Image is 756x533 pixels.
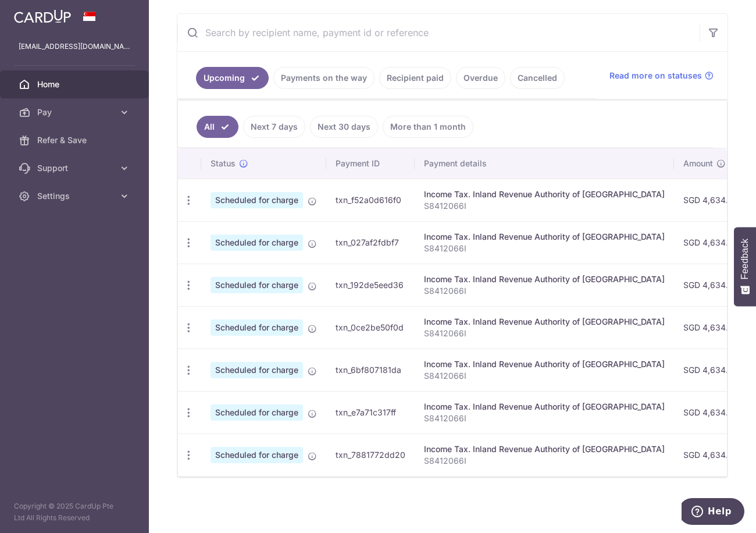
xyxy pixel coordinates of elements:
[424,455,665,467] p: S8412066I
[177,14,700,51] input: Search by recipient name, payment id or reference
[211,277,303,293] span: Scheduled for charge
[682,498,744,527] iframe: Opens a widget where you can find more information
[510,67,565,89] a: Cancelled
[37,106,114,118] span: Pay
[674,349,746,391] td: SGD 4,634.21
[326,264,415,306] td: txn_192de5eed36
[14,9,71,23] img: CardUp
[326,148,415,179] th: Payment ID
[211,158,236,169] span: Status
[37,79,114,90] span: Home
[211,319,303,336] span: Scheduled for charge
[424,358,665,370] div: Income Tax. Inland Revenue Authority of [GEOGRAPHIC_DATA]
[456,67,505,89] a: Overdue
[19,41,130,52] p: [EMAIL_ADDRESS][DOMAIN_NAME]
[674,264,746,306] td: SGD 4,634.21
[609,70,702,81] span: Read more on statuses
[424,401,665,413] div: Income Tax. Inland Revenue Authority of [GEOGRAPHIC_DATA]
[424,316,665,328] div: Income Tax. Inland Revenue Authority of [GEOGRAPHIC_DATA]
[424,443,665,455] div: Income Tax. Inland Revenue Authority of [GEOGRAPHIC_DATA]
[326,433,415,476] td: txn_7881772dd20
[379,67,451,89] a: Recipient paid
[37,190,114,202] span: Settings
[37,162,114,174] span: Support
[326,179,415,221] td: txn_f52a0d616f0
[415,148,674,179] th: Payment details
[424,243,665,254] p: S8412066I
[383,116,473,138] a: More than 1 month
[424,285,665,297] p: S8412066I
[211,404,303,421] span: Scheduled for charge
[424,200,665,212] p: S8412066I
[211,192,303,208] span: Scheduled for charge
[424,231,665,243] div: Income Tax. Inland Revenue Authority of [GEOGRAPHIC_DATA]
[211,362,303,378] span: Scheduled for charge
[674,391,746,433] td: SGD 4,634.21
[734,227,756,306] button: Feedback - Show survey
[326,391,415,433] td: txn_e7a71c317ff
[243,116,305,138] a: Next 7 days
[424,189,665,200] div: Income Tax. Inland Revenue Authority of [GEOGRAPHIC_DATA]
[424,273,665,285] div: Income Tax. Inland Revenue Authority of [GEOGRAPHIC_DATA]
[424,413,665,424] p: S8412066I
[674,179,746,221] td: SGD 4,634.21
[37,134,114,146] span: Refer & Save
[740,239,750,279] span: Feedback
[197,116,238,138] a: All
[326,349,415,391] td: txn_6bf807181da
[211,234,303,251] span: Scheduled for charge
[273,67,375,89] a: Payments on the way
[683,158,713,169] span: Amount
[674,221,746,264] td: SGD 4,634.21
[310,116,378,138] a: Next 30 days
[211,447,303,463] span: Scheduled for charge
[424,370,665,382] p: S8412066I
[326,221,415,264] td: txn_027af2fdbf7
[196,67,269,89] a: Upcoming
[674,306,746,349] td: SGD 4,634.21
[424,328,665,339] p: S8412066I
[609,70,714,81] a: Read more on statuses
[674,433,746,476] td: SGD 4,634.21
[326,306,415,349] td: txn_0ce2be50f0d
